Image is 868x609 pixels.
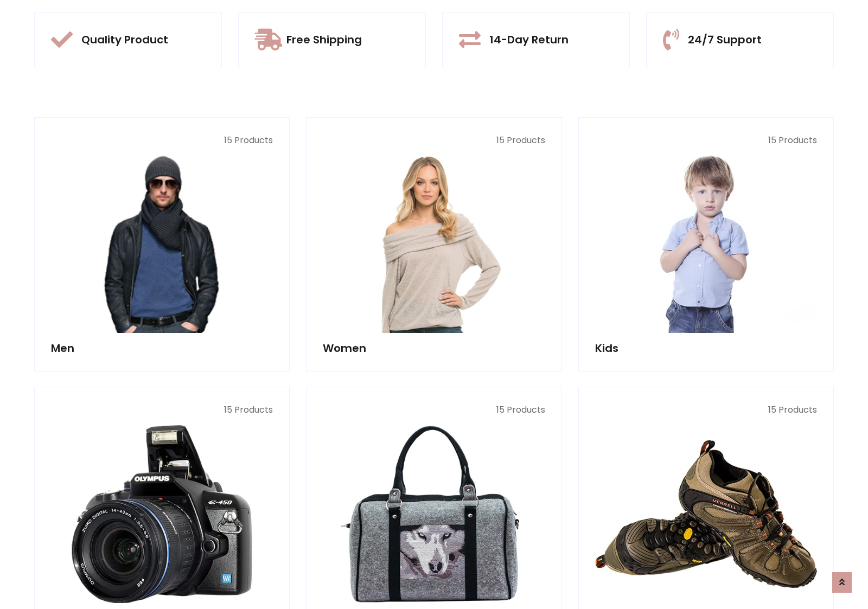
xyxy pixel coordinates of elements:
[81,33,168,46] h5: Quality Product
[489,33,569,46] h5: 14-Day Return
[323,342,545,355] h5: Women
[286,33,362,46] h5: Free Shipping
[323,403,545,416] p: 15 Products
[595,342,817,355] h5: Kids
[688,33,762,46] h5: 24/7 Support
[51,342,273,355] h5: Men
[595,134,817,147] p: 15 Products
[323,134,545,147] p: 15 Products
[595,403,817,416] p: 15 Products
[51,403,273,416] p: 15 Products
[51,134,273,147] p: 15 Products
